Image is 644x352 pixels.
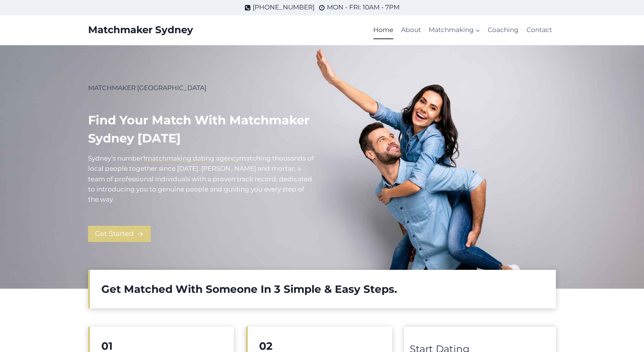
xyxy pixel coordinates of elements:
a: Home [369,21,397,39]
h1: Find your match with Matchmaker Sydney [DATE] [88,111,316,147]
a: Coaching [484,21,522,39]
span: Get Started [95,228,134,239]
a: [PHONE_NUMBER] [244,2,314,12]
span: Matchmaking [429,25,480,35]
a: matchmaking dating agency [145,155,239,162]
h2: Get Matched With Someone In 3 Simple & Easy Steps.​ [101,281,545,297]
a: Get Started [88,226,151,242]
a: Matchmaking [425,21,484,39]
span: MON - FRI: 10AM - 7PM [327,2,400,12]
a: About [397,21,425,39]
mark: 1 [143,155,145,162]
a: Contact [523,21,556,39]
p: MATCHMAKER [GEOGRAPHIC_DATA] [88,83,316,93]
a: Matchmaker Sydney [88,24,193,36]
span: [PHONE_NUMBER] [253,2,314,12]
nav: Primary Navigation [369,21,556,39]
p: Sydney’s number atching thousands of local people together since [DATE]. [PERSON_NAME] and mortar... [88,153,316,205]
mark: m [239,155,246,162]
